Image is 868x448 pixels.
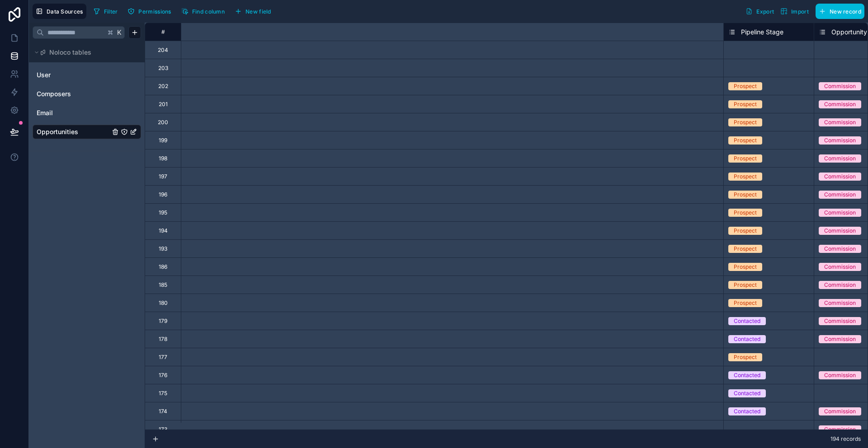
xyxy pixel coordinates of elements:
button: Import [777,4,812,19]
span: User [37,70,51,79]
div: 173 [159,426,167,433]
div: Composers [33,87,141,101]
span: 194 records [830,435,861,443]
div: Commission [824,227,856,235]
div: Prospect [734,353,757,361]
span: Composers [37,89,71,98]
div: Commission [824,136,856,145]
button: Permissions [124,5,174,18]
div: Contacted [734,407,760,415]
div: Contacted [734,317,760,325]
div: 175 [159,390,167,397]
div: Email [33,106,141,120]
div: Prospect [734,173,757,181]
div: 179 [159,317,167,325]
div: 200 [158,119,168,126]
div: 178 [159,336,167,343]
button: New record [816,4,864,19]
div: Prospect [734,227,757,235]
div: Commission [824,335,856,343]
div: 195 [159,209,167,216]
button: Filter [90,5,121,18]
div: Prospect [734,209,757,217]
span: Noloco tables [49,48,91,57]
div: 185 [159,281,167,289]
div: Prospect [734,82,757,90]
div: Commission [824,100,856,108]
div: 176 [159,372,167,379]
span: Permissions [138,8,171,15]
a: Permissions [124,5,178,18]
div: 194 [159,227,168,234]
div: 198 [159,155,167,162]
div: Commission [824,118,856,126]
div: Prospect [734,100,757,108]
div: Prospect [734,263,757,271]
div: Commission [824,371,856,379]
span: Opportunities [37,127,78,136]
div: Commission [824,317,856,325]
div: 202 [158,83,168,90]
div: Commission [824,154,856,163]
div: Commission [824,425,856,434]
div: Commission [824,299,856,307]
div: 186 [159,263,167,271]
span: New record [830,8,861,15]
div: 193 [159,245,167,252]
span: Export [756,8,774,15]
a: User [37,70,110,79]
a: Opportunities [37,127,110,136]
div: 174 [159,408,167,415]
div: Prospect [734,118,757,126]
div: Contacted [734,371,760,379]
div: Prospect [734,191,757,199]
div: 199 [159,137,167,144]
div: Prospect [734,245,757,253]
a: Email [37,108,110,117]
div: Commission [824,173,856,181]
span: K [116,29,123,36]
button: New field [231,5,274,18]
div: 197 [159,173,167,180]
div: Prospect [734,154,757,163]
span: Email [37,108,53,117]
button: Noloco tables [33,46,136,59]
div: 177 [159,354,167,361]
div: 180 [159,299,168,307]
div: 201 [159,101,168,108]
div: Commission [824,209,856,217]
span: Filter [104,8,118,15]
div: Prospect [734,299,757,307]
div: 204 [158,47,168,54]
div: Contacted [734,335,760,343]
span: Pipeline Stage [741,28,783,37]
div: 196 [159,191,167,198]
button: Export [742,4,777,19]
div: Contacted [734,389,760,397]
div: Commission [824,263,856,271]
div: Prospect [734,281,757,289]
div: Prospect [734,136,757,145]
div: Commission [824,281,856,289]
div: Commission [824,82,856,90]
div: # [152,28,174,35]
span: Data Sources [47,8,83,15]
span: Import [791,8,809,15]
div: 203 [158,65,168,72]
span: Find column [192,8,225,15]
a: New record [812,4,864,19]
div: Commission [824,407,856,415]
a: Composers [37,89,110,98]
div: Commission [824,191,856,199]
div: Opportunities [33,125,141,139]
button: Find column [178,5,228,18]
button: Data Sources [33,4,86,19]
span: New field [245,8,271,15]
div: Commission [824,245,856,253]
div: User [33,68,141,82]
